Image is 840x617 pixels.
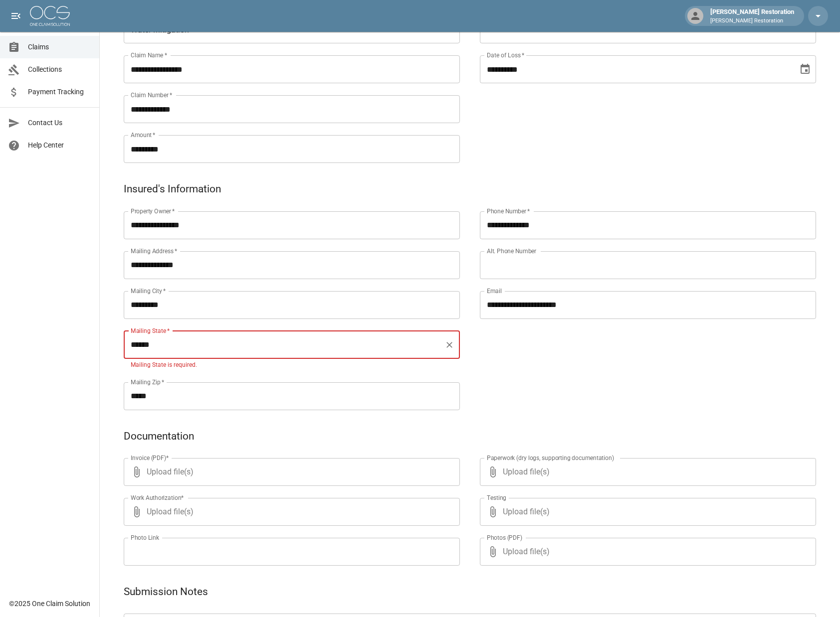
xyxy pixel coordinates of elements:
[487,207,530,215] label: Phone Number
[503,498,789,526] span: Upload file(s)
[487,51,524,59] label: Date of Loss
[147,498,433,526] span: Upload file(s)
[131,454,169,462] label: Invoice (PDF)*
[131,207,175,215] label: Property Owner
[503,538,789,566] span: Upload file(s)
[131,378,165,386] label: Mailing Zip
[28,140,91,151] span: Help Center
[487,287,502,295] label: Email
[706,7,798,25] div: [PERSON_NAME] Restoration
[131,247,177,255] label: Mailing Address
[30,6,70,26] img: ocs-logo-white-transparent.png
[442,338,456,352] button: Clear
[131,360,453,370] p: Mailing State is required.
[131,131,156,139] label: Amount
[28,118,91,128] span: Contact Us
[28,87,91,97] span: Payment Tracking
[28,64,91,75] span: Collections
[131,493,184,502] label: Work Authorization*
[131,51,167,59] label: Claim Name
[487,533,522,542] label: Photos (PDF)
[795,59,815,79] button: Choose date, selected date is Sep 13, 2025
[147,458,433,486] span: Upload file(s)
[131,326,170,335] label: Mailing State
[28,42,91,52] span: Claims
[131,533,159,542] label: Photo Link
[131,287,166,295] label: Mailing City
[6,6,26,26] button: open drawer
[487,454,614,462] label: Paperwork (dry logs, supporting documentation)
[503,458,789,486] span: Upload file(s)
[131,91,172,99] label: Claim Number
[487,247,536,255] label: Alt. Phone Number
[710,17,794,25] p: [PERSON_NAME] Restoration
[9,599,90,609] div: © 2025 One Claim Solution
[487,493,506,502] label: Testing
